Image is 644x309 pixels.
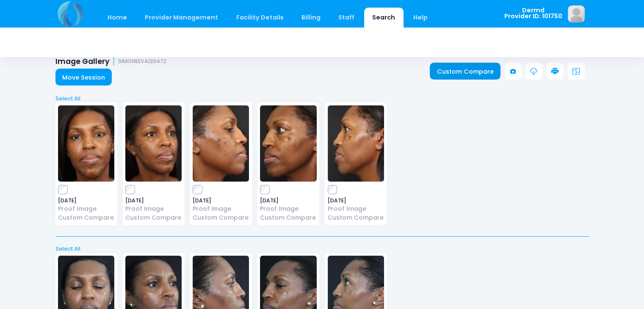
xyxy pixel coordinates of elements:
[330,8,363,28] a: Staff
[328,105,384,182] img: image
[568,6,585,22] img: image
[125,198,182,203] span: [DATE]
[137,8,227,28] a: Provider Management
[58,204,114,213] a: Proof Image
[55,69,112,86] a: Move Session
[53,245,591,253] a: Select All
[125,213,182,222] a: Custom Compare
[58,213,114,222] a: Custom Compare
[55,57,167,66] h1: Image Gallery
[405,8,436,28] a: Help
[430,63,500,80] a: Custom Compare
[328,213,384,222] a: Custom Compare
[260,105,316,182] img: image
[53,94,591,103] a: Select All
[328,198,384,203] span: [DATE]
[58,198,114,203] span: [DATE]
[293,8,329,28] a: Billing
[364,8,404,28] a: Search
[100,8,135,28] a: Home
[260,198,316,203] span: [DATE]
[504,7,562,19] span: Dermd Provider ID: 101750
[328,204,384,213] a: Proof Image
[193,213,249,222] a: Custom Compare
[228,8,292,28] a: Facility Details
[193,198,249,203] span: [DATE]
[260,213,316,222] a: Custom Compare
[58,105,114,182] img: image
[125,204,182,213] a: Proof Image
[193,105,249,182] img: image
[193,204,249,213] a: Proof Image
[118,58,166,65] small: SIMONEEVA120472
[260,204,316,213] a: Proof Image
[125,105,182,182] img: image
